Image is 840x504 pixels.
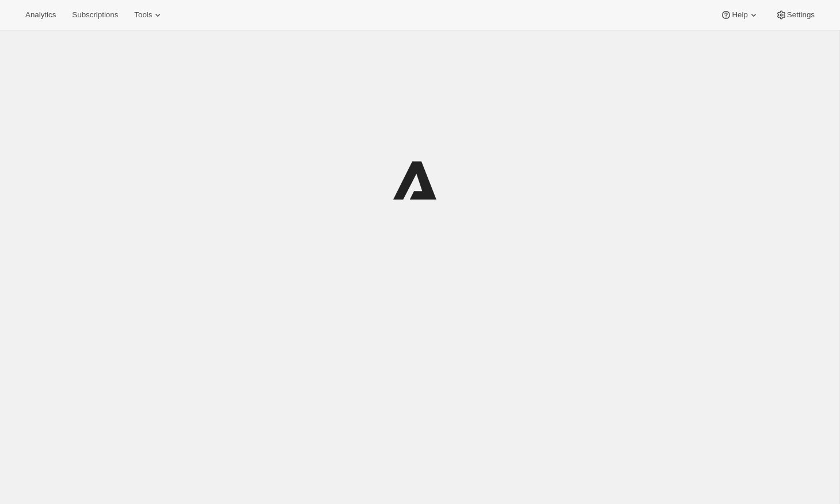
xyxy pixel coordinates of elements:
[18,7,63,23] button: Analytics
[787,10,815,20] span: Settings
[713,7,766,23] button: Help
[134,10,152,20] span: Tools
[65,7,125,23] button: Subscriptions
[769,7,822,23] button: Settings
[25,10,56,20] span: Analytics
[732,10,747,20] span: Help
[72,10,118,20] span: Subscriptions
[127,7,170,23] button: Tools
